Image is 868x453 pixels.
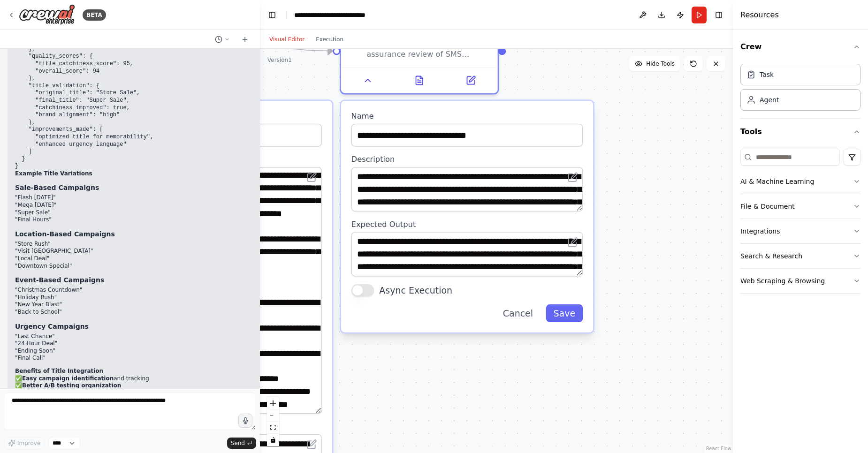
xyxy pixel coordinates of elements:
button: Open in editor [565,234,580,250]
h4: Resources [740,9,779,21]
span: Improve [17,439,40,447]
li: "Flash [DATE]" [15,194,363,202]
button: Improve [4,437,45,449]
label: Description [351,154,583,165]
button: Open in side panel [449,73,493,88]
li: "Visit [GEOGRAPHIC_DATA]" [15,248,363,255]
button: Send [227,438,256,449]
strong: Sale-Based Campaigns [15,184,99,191]
button: Visual Editor [264,34,310,45]
strong: Benefits of Title Integration [15,368,103,374]
button: zoom out [267,409,279,422]
strong: Easy campaign identification [22,375,114,382]
li: "Holiday Rush" [15,294,363,302]
button: Click to speak your automation idea [238,414,252,428]
li: "Final Hours" [15,216,363,224]
li: "Local Deal" [15,255,363,263]
label: Name [351,111,583,121]
div: Perform comprehensive quality assurance review of SMS campaign content using {today_date} for cou... [366,39,490,59]
button: Switch to previous chat [211,34,234,45]
li: "24 Hour Deal" [15,340,363,347]
label: Async Execution [379,284,452,297]
li: "Store Rush" [15,241,363,248]
g: Edge from 19d75dd9-0c0e-4ba2-8dcb-7aa18b3ed523 to 03ecf3af-99dd-4ee5-8b3f-d98986c0b26c [245,39,333,57]
p: ✅ and tracking ✅ ✅ ✅ ✅ ✅ [15,375,363,419]
button: Start a new chat [237,34,252,45]
button: Hide Tools [629,56,680,71]
button: fit view [267,422,279,434]
button: Search & Research [740,244,860,268]
div: Crew [740,60,860,118]
div: Version 1 [267,56,292,64]
strong: Urgency Campaigns [15,323,89,330]
li: "New Year Blast" [15,301,363,309]
span: Hide Tools [646,60,675,68]
li: "Christmas Countdown" [15,287,363,294]
button: View output [392,73,446,88]
li: "Super Sale" [15,209,363,217]
button: Open in editor [304,437,320,452]
button: zoom in [267,397,279,409]
button: Hide right sidebar [712,8,725,22]
li: "Downtown Special" [15,263,363,270]
img: Logo [19,4,75,25]
button: Cancel [495,304,541,322]
nav: breadcrumb [294,10,398,20]
button: Open in editor [304,169,320,185]
button: Web Scraping & Browsing [740,269,860,293]
span: Send [231,439,245,447]
div: React Flow controls [267,397,279,446]
button: Open in editor [565,169,580,185]
div: Tools [740,145,860,301]
label: Name [90,111,322,121]
button: Integrations [740,219,860,243]
label: Expected Output [351,219,583,229]
div: Perform comprehensive quality assurance review of SMS campaign content using {today_date} for cou... [340,8,499,95]
button: File & Document [740,194,860,219]
li: "Back to School" [15,309,363,316]
a: React Flow attribution [706,446,731,451]
label: Expected Output [90,422,322,432]
li: "Mega [DATE]" [15,202,363,209]
button: Hide left sidebar [266,8,279,22]
label: Description [90,154,322,165]
strong: Event-Based Campaigns [15,276,104,284]
div: BETA [83,9,106,21]
button: Save [546,304,583,322]
button: Crew [740,34,860,60]
button: Execution [310,34,349,45]
strong: Location-Based Campaigns [15,230,115,238]
li: "Ending Soon" [15,347,363,355]
strong: Example Title Variations [15,170,92,177]
li: "Last Chance" [15,333,363,340]
button: Tools [740,119,860,145]
li: "Final Call" [15,355,363,362]
div: Task [760,70,774,79]
button: toggle interactivity [267,434,279,446]
div: Agent [760,95,779,105]
button: AI & Machine Learning [740,169,860,194]
strong: Better A/B testing organization [22,382,121,389]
